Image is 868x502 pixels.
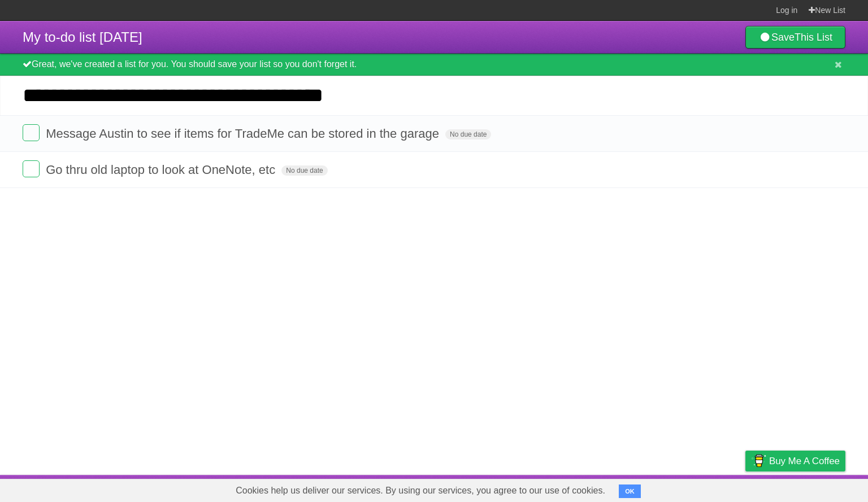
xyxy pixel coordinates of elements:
a: Privacy [731,478,760,499]
a: Buy me a coffee [745,451,845,472]
a: Terms [692,478,717,499]
span: Message Austin to see if items for TradeMe can be stored in the garage [46,126,442,141]
a: About [595,478,619,499]
label: Done [23,160,40,177]
b: This List [795,32,832,43]
a: Suggest a feature [774,478,845,499]
a: Developers [632,478,678,499]
span: My to-do list [DATE] [23,29,142,45]
img: Buy me a coffee [751,451,766,470]
span: No due date [445,129,491,139]
span: Cookies help us deliver our services. By using our services, you agree to our use of cookies. [224,479,617,502]
span: No due date [281,165,327,176]
span: Buy me a coffee [769,451,840,471]
label: Done [23,124,40,141]
span: Go thru old laptop to look at OneNote, etc [46,163,278,177]
a: SaveThis List [745,26,845,49]
button: OK [619,484,641,498]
